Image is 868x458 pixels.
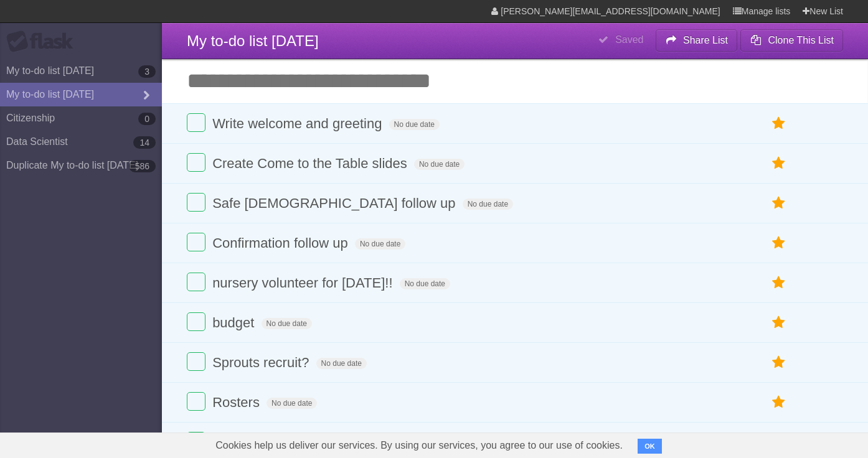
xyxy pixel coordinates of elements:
span: Confirmation follow up [212,235,351,251]
label: Star task [767,113,791,134]
span: No due date [262,318,312,329]
span: Rosters [212,395,263,410]
label: Star task [767,193,791,213]
b: 14 [133,136,156,149]
button: Clone This List [740,29,843,52]
b: Saved [615,34,643,45]
div: Flask [6,30,81,53]
label: Star task [767,352,791,373]
b: 3 [138,65,156,78]
span: No due date [267,398,317,409]
label: Star task [767,432,791,452]
label: Done [187,153,205,172]
label: Done [187,312,205,331]
label: Star task [767,233,791,253]
span: No due date [389,119,440,130]
label: Star task [767,312,791,333]
label: Done [187,233,205,251]
label: Done [187,113,205,132]
label: Star task [767,273,791,293]
span: Safe [DEMOGRAPHIC_DATA] follow up [212,195,458,211]
span: budget [212,315,257,330]
label: Done [187,392,205,411]
label: Done [187,352,205,371]
label: Done [187,193,205,212]
b: 0 [138,113,156,125]
label: Star task [767,392,791,413]
button: Share List [656,29,738,52]
span: No due date [400,278,450,289]
span: Sprouts recruit? [212,355,312,370]
span: nursery volunteer for [DATE]!! [212,275,395,291]
span: No due date [463,199,513,210]
span: My to-do list [DATE] [187,32,319,49]
label: Done [187,273,205,291]
span: Cookies help us deliver our services. By using our services, you agree to our use of cookies. [203,433,635,458]
span: No due date [316,358,367,369]
b: Share List [683,35,728,45]
label: Done [187,432,205,451]
span: Create Come to the Table slides [212,156,410,171]
b: 586 [129,160,156,172]
span: Write welcome and greeting [212,116,385,131]
label: Star task [767,153,791,174]
span: No due date [414,159,465,170]
button: OK [638,439,662,454]
b: Clone This List [768,35,834,45]
span: No due date [355,238,405,250]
